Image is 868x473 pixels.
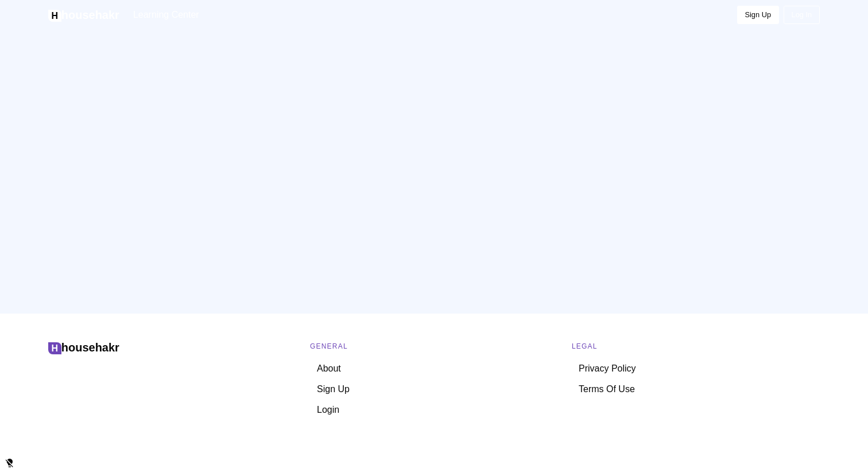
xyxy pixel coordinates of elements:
[572,358,820,379] a: Privacy Policy
[310,400,558,420] a: Login
[48,341,296,354] a: Hhousehakr
[784,6,820,24] a: Log In
[310,341,558,351] p: General
[48,9,119,22] h1: househakr
[572,341,820,351] p: Legal
[572,379,820,400] a: Terms Of Use
[48,341,296,354] h1: househakr
[48,342,61,354] span: H
[737,6,779,24] a: Sign Up
[862,467,868,473] iframe: JSD widget
[310,358,558,379] a: About
[48,10,61,22] span: H
[310,379,558,400] a: Sign Up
